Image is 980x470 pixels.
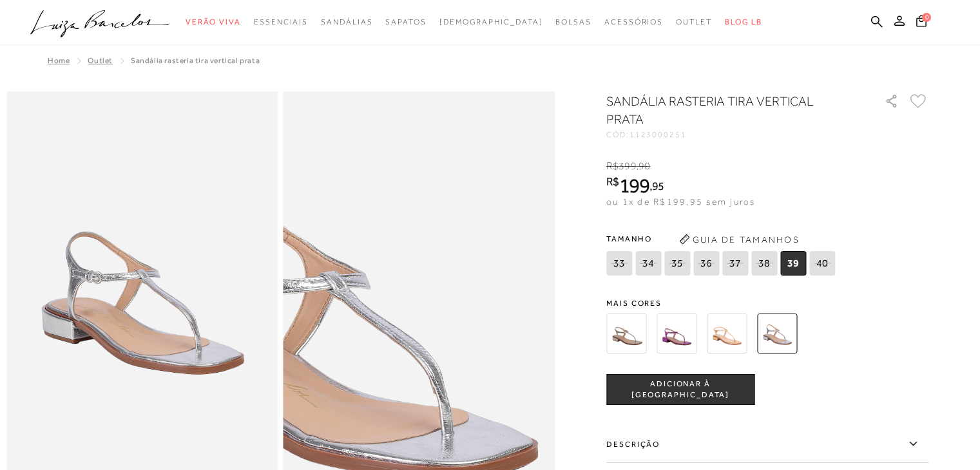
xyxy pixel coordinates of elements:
span: 199 [619,174,649,197]
span: BLOG LB [725,17,762,26]
span: 1123000251 [629,130,687,139]
span: 38 [751,251,777,276]
button: 0 [912,14,930,32]
i: , [649,180,664,192]
span: 36 [693,251,719,276]
button: Guia de Tamanhos [675,229,803,250]
span: [DEMOGRAPHIC_DATA] [439,17,543,26]
div: CÓD: [606,131,864,138]
span: 40 [809,251,835,276]
span: 399 [619,160,636,172]
span: 90 [639,160,650,172]
i: R$ [606,160,619,172]
a: categoryNavScreenReaderText [604,10,663,34]
span: Essenciais [254,17,308,26]
span: 0 [922,13,931,22]
a: Home [48,56,70,65]
a: BLOG LB [725,10,762,34]
span: 95 [652,179,664,193]
span: Bolsas [555,17,591,26]
span: 39 [780,251,806,276]
i: , [637,160,651,172]
a: categoryNavScreenReaderText [385,10,426,34]
a: categoryNavScreenReaderText [321,10,372,34]
button: ADICIONAR À [GEOGRAPHIC_DATA] [606,374,754,405]
img: Sandália rasteira tira vertical rosa [657,314,697,353]
a: noSubCategoriesText [439,10,543,34]
span: 33 [606,251,632,276]
a: categoryNavScreenReaderText [676,10,712,34]
span: Tamanho [606,229,838,249]
span: 37 [722,251,748,276]
span: Sandálias [321,17,372,26]
span: ou 1x de R$199,95 sem juros [606,196,755,207]
span: Sapatos [385,17,426,26]
img: SANDÁLIA RASTERIA TIRA VERTICAL PRATA [757,314,797,353]
span: 34 [635,251,661,276]
h1: SANDÁLIA RASTERIA TIRA VERTICAL PRATA [606,92,848,128]
span: Outlet [676,17,712,26]
span: 35 [664,251,690,276]
label: Descrição [606,426,928,463]
span: ADICIONAR À [GEOGRAPHIC_DATA] [607,379,754,401]
span: Mais cores [606,299,928,307]
a: Outlet [88,56,113,65]
a: categoryNavScreenReaderText [186,10,241,34]
span: Acessórios [604,17,663,26]
span: SANDÁLIA RASTERIA TIRA VERTICAL PRATA [131,56,260,65]
i: R$ [606,176,619,187]
img: SANDÁLIA RASTEIRA TIRA VERTICAL DOURADA [606,314,646,353]
a: categoryNavScreenReaderText [555,10,591,34]
span: Verão Viva [186,17,241,26]
a: categoryNavScreenReaderText [254,10,308,34]
img: SANDÁLIA RASTERIA TIRA VERTICAL OURO [707,314,747,353]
